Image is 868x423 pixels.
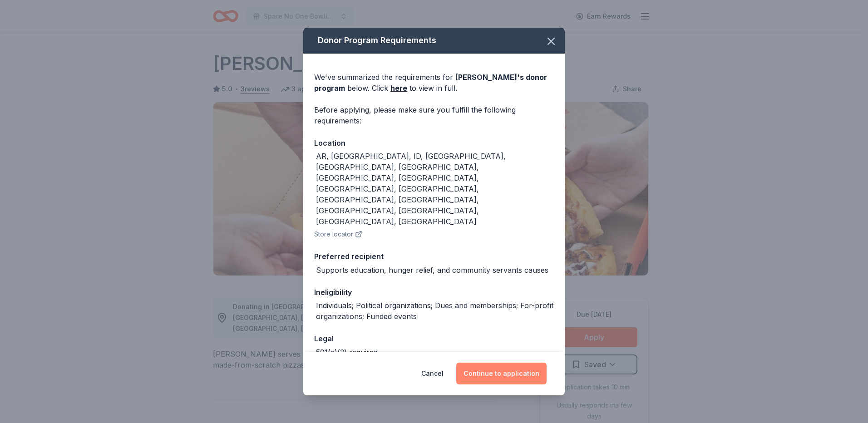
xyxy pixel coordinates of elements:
[316,300,554,322] div: Individuals; Political organizations; Dues and memberships; For-profit organizations; Funded events
[421,363,444,384] button: Cancel
[456,363,547,384] button: Continue to application
[316,151,554,227] div: AR, [GEOGRAPHIC_DATA], ID, [GEOGRAPHIC_DATA], [GEOGRAPHIC_DATA], [GEOGRAPHIC_DATA], [GEOGRAPHIC_D...
[314,229,362,240] button: Store locator
[314,72,554,93] div: We've summarized the requirements for below. Click to view in full.
[314,137,554,149] div: Location
[316,347,378,358] div: 501(c)(3) required
[314,104,554,126] div: Before applying, please make sure you fulfill the following requirements:
[390,83,407,93] a: here
[316,265,548,275] div: Supports education, hunger relief, and community servants causes
[314,333,554,344] div: Legal
[314,251,554,262] div: Preferred recipient
[314,286,554,298] div: Ineligibility
[303,28,565,54] div: Donor Program Requirements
